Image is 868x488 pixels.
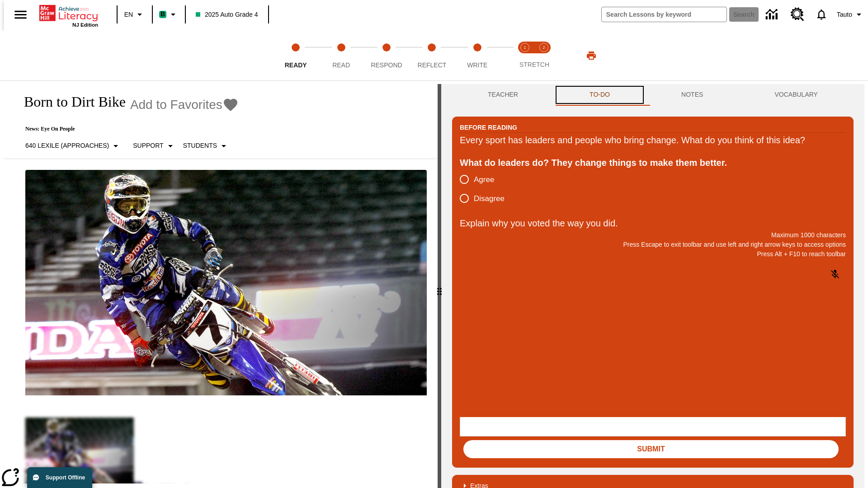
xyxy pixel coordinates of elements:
h1: Born to Dirt Bike [14,94,126,110]
div: Home [39,3,98,28]
span: NJ Edition [72,22,98,28]
span: Add to Favorites [130,98,222,112]
button: Language: EN, Select a language [120,6,149,23]
div: Instructional Panel Tabs [452,84,854,106]
h2: Before Reading [460,122,517,132]
span: B [160,9,165,20]
span: 2025 Auto Grade 4 [196,10,258,19]
button: Scaffolds, Support [129,138,179,154]
button: Click to activate and allow voice recognition [824,263,846,285]
div: Press Enter or Spacebar and then press right and left arrow keys to move the slider [438,84,441,488]
p: Students [183,141,217,150]
span: Tauto [837,10,852,19]
a: Notifications [810,3,833,26]
button: Ready step 1 of 5 [269,31,322,80]
span: Agree [474,174,494,186]
span: Support Offline [46,474,85,481]
button: Open side menu [7,1,34,28]
button: Select Lexile, 640 Lexile (Approaches) [22,138,125,154]
button: Profile/Settings [833,6,868,23]
div: poll [460,170,512,208]
button: NOTES [646,84,739,106]
span: Reflect [418,61,447,69]
a: Data Center [760,2,785,27]
button: Stretch Read step 1 of 2 [512,31,538,80]
a: Resource Center, Will open in new tab [785,2,810,27]
span: STRETCH [519,61,549,68]
button: Submit [463,440,839,458]
button: Teacher [452,84,554,106]
button: Stretch Respond step 2 of 2 [531,31,557,80]
button: Reflect step 4 of 5 [406,31,458,80]
p: Press Alt + F10 to reach toolbar [460,249,846,259]
p: Maximum 1000 characters [460,230,846,240]
text: 2 [542,45,545,50]
span: Read [332,61,350,69]
body: Explain why you voted the way you did. Maximum 1000 characters Press Alt + F10 to reach toolbar P... [4,7,132,15]
p: 640 Lexile (Approaches) [25,141,109,150]
img: Motocross racer James Stewart flies through the air on his dirt bike. [25,170,427,396]
button: Print [577,47,606,64]
p: News: Eye On People [14,126,239,132]
p: Press Escape to exit toolbar and use left and right arrow keys to access options [460,240,846,249]
button: Add to Favorites - Born to Dirt Bike [130,97,239,113]
text: 1 [524,45,526,50]
input: search field [602,7,726,22]
span: Ready [285,61,307,69]
div: activity [441,84,864,488]
button: Read step 2 of 5 [315,31,367,80]
span: Write [467,61,487,69]
div: Every sport has leaders and people who bring change. What do you think of this idea? [460,133,846,147]
p: Support [133,141,163,150]
div: What do leaders do? They change things to make them better. [460,155,846,170]
div: reading [4,84,438,483]
button: Write step 5 of 5 [451,31,504,80]
button: VOCABULARY [739,84,854,106]
span: Respond [371,61,402,69]
button: Select Student [179,138,233,154]
button: Boost Class color is mint green. Change class color [156,6,182,23]
span: Disagree [474,193,505,205]
span: EN [124,10,133,19]
button: Respond step 3 of 5 [360,31,413,80]
p: Explain why you voted the way you did. [460,216,846,230]
button: TO-DO [554,84,646,106]
button: Support Offline [27,467,92,488]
